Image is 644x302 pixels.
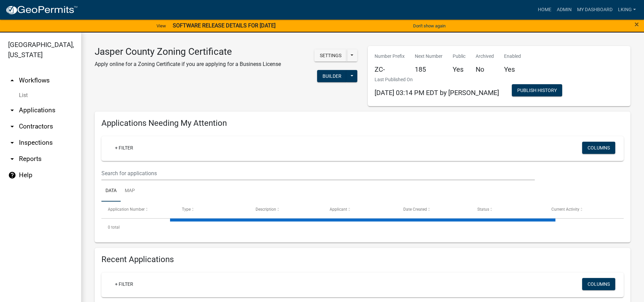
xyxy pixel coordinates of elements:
[476,53,494,60] p: Archived
[635,20,639,28] button: Close
[317,70,347,82] button: Builder
[101,255,624,264] h4: Recent Applications
[323,202,397,218] datatable-header-cell: Applicant
[101,219,624,236] div: 0 total
[403,207,427,212] span: Date Created
[375,65,405,73] h5: ZC-
[504,53,521,60] p: Enabled
[545,202,619,218] datatable-header-cell: Current Activity
[110,278,139,290] a: + Filter
[101,202,175,218] datatable-header-cell: Application Number
[375,76,499,83] p: Last Published On
[471,202,545,218] datatable-header-cell: Status
[173,22,276,29] strong: SOFTWARE RELEASE DETAILS FOR [DATE]
[535,3,554,16] a: Home
[551,207,579,212] span: Current Activity
[108,207,145,212] span: Application Number
[410,20,448,31] button: Don't show again
[635,20,639,29] span: ×
[8,171,16,179] i: help
[574,3,615,16] a: My Dashboard
[175,202,249,218] datatable-header-cell: Type
[582,278,615,290] button: Columns
[182,207,191,212] span: Type
[453,65,466,73] h5: Yes
[554,3,574,16] a: Admin
[8,122,16,131] i: arrow_drop_down
[8,76,16,85] i: arrow_drop_up
[101,180,121,202] a: Data
[8,139,16,147] i: arrow_drop_down
[453,53,466,60] p: Public
[8,106,16,114] i: arrow_drop_down
[249,202,323,218] datatable-header-cell: Description
[375,53,405,60] p: Number Prefix
[95,60,281,68] p: Apply online for a Zoning Certificate if you are applying for a Business License
[415,53,443,60] p: Next Number
[397,202,471,218] datatable-header-cell: Date Created
[476,65,494,73] h5: No
[95,46,281,57] h3: Jasper County Zoning Certificate
[101,166,535,180] input: Search for applications
[504,65,521,73] h5: Yes
[615,3,639,16] a: LKING
[477,207,489,212] span: Status
[415,65,443,73] h5: 185
[512,88,562,93] wm-modal-confirm: Workflow Publish History
[314,49,347,62] button: Settings
[110,142,139,154] a: + Filter
[330,207,347,212] span: Applicant
[121,180,139,202] a: Map
[512,84,562,96] button: Publish History
[582,142,615,154] button: Columns
[101,118,624,128] h4: Applications Needing My Attention
[154,20,169,31] a: View
[375,89,499,97] span: [DATE] 03:14 PM EDT by [PERSON_NAME]
[256,207,276,212] span: Description
[8,155,16,163] i: arrow_drop_down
